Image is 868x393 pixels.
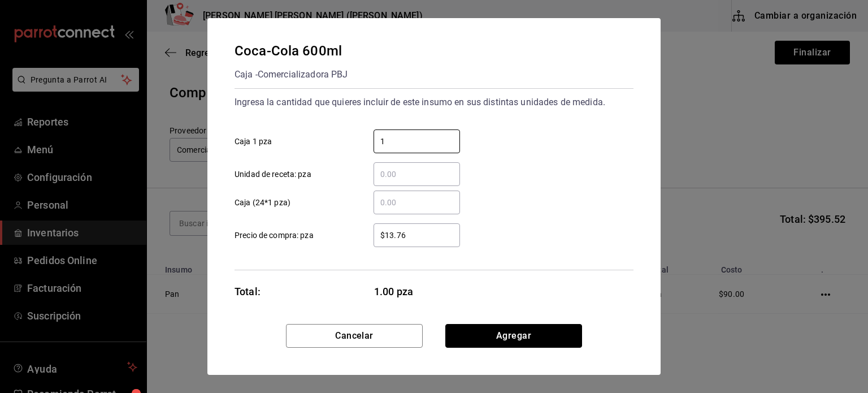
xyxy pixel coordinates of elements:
[445,324,582,348] button: Agregar
[235,66,348,84] div: Caja - Comercializadora PBJ
[374,228,460,242] input: Precio de compra: pza
[374,135,460,148] input: Caja 1 pza
[235,197,290,209] span: Caja (24*1 pza)
[286,324,423,348] button: Cancelar
[374,167,460,181] input: Unidad de receta: pza
[374,196,460,209] input: Caja (24*1 pza)
[374,284,461,299] span: 1.00 pza
[235,41,348,61] div: Coca-Cola 600ml
[235,169,311,180] span: Unidad de receta: pza
[235,93,633,111] div: Ingresa la cantidad que quieres incluir de este insumo en sus distintas unidades de medida.
[235,284,261,299] div: Total:
[235,136,272,148] span: Caja 1 pza
[235,230,314,241] span: Precio de compra: pza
